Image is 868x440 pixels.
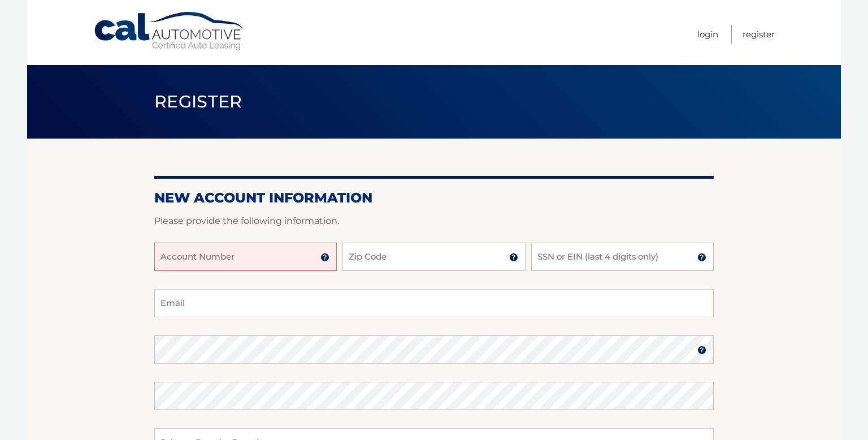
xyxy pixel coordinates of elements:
[93,11,246,51] a: Cal Automotive
[509,253,518,262] img: tooltip.svg
[154,189,714,206] h2: New Account Information
[154,213,714,229] p: Please provide the following information.
[320,253,329,262] img: tooltip.svg
[743,25,775,44] a: Register
[154,243,337,271] input: Account Number
[154,289,714,317] input: Email
[697,253,706,262] img: tooltip.svg
[342,243,525,271] input: Zip Code
[531,243,714,271] input: SSN or EIN (last 4 digits only)
[154,91,242,112] span: Register
[697,25,718,44] a: Login
[697,346,706,355] img: tooltip.svg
